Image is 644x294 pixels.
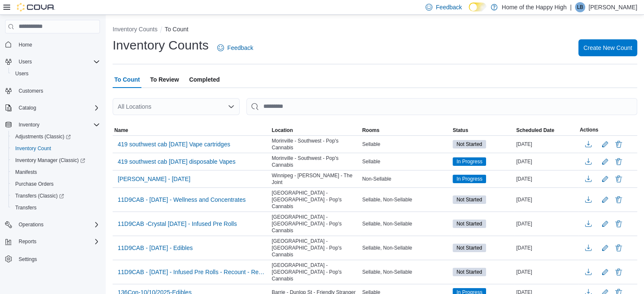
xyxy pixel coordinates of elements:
a: Purchase Orders [12,179,57,189]
span: Users [12,69,100,79]
span: Morinville - Southwest - Pop's Cannabis [272,155,359,168]
a: Transfers [12,203,40,213]
span: Not Started [453,244,486,252]
span: In Progress [453,175,486,183]
button: Open list of options [228,103,235,110]
span: Actions [580,126,598,133]
button: Operations [2,219,103,231]
div: [DATE] [514,243,578,253]
p: Home of the Happy High [502,2,567,12]
button: Delete [614,243,624,253]
a: Adjustments (Classic) [8,131,103,143]
span: Not Started [456,196,482,203]
button: Location [270,125,361,135]
button: Rooms [360,125,451,135]
span: Inventory [19,121,39,128]
button: Reports [2,236,103,247]
span: Purchase Orders [15,181,54,187]
nav: Complex example [5,35,100,287]
button: Edit count details [600,155,610,168]
a: Adjustments (Classic) [12,132,74,142]
span: Users [15,70,28,77]
span: To Count [114,71,140,88]
span: 11D9CAB - [DATE] - Infused Pre Rolls - Recount - Recount [118,268,265,276]
span: [GEOGRAPHIC_DATA] - [GEOGRAPHIC_DATA] - Pop's Cannabis [272,238,359,258]
span: Catalog [15,103,100,113]
button: Users [15,57,35,67]
div: Non-Sellable [360,174,451,184]
span: Rooms [362,127,379,134]
div: Sellable, Non-Sellable [360,243,451,253]
span: Home [19,41,32,48]
button: Purchase Orders [8,178,103,190]
p: | [570,2,572,12]
button: Edit count details [600,242,610,254]
span: Status [453,127,468,134]
span: Home [15,39,100,50]
button: Create New Count [578,39,637,56]
button: 419 southwest cab [DATE] disposable Vapes [114,155,239,168]
span: Customers [19,88,43,94]
nav: An example of EuiBreadcrumbs [113,25,637,35]
span: In Progress [456,158,482,165]
span: Not Started [453,220,486,228]
span: Operations [15,220,100,230]
a: Feedback [214,39,257,56]
span: Manifests [12,167,100,177]
span: [PERSON_NAME] - [DATE] [118,175,191,183]
a: Settings [15,254,40,264]
button: Operations [15,220,47,230]
a: Transfers (Classic) [12,191,67,201]
span: Settings [19,256,37,263]
button: Edit count details [600,266,610,278]
span: Transfers (Classic) [12,191,100,201]
button: Customers [2,85,103,97]
button: Settings [2,253,103,265]
button: Delete [614,219,624,229]
button: Users [2,56,103,68]
span: Inventory Manager (Classic) [12,155,100,165]
button: Catalog [2,102,103,114]
span: 11D9CAB -Crystal [DATE] - Infused Pre Rolls [118,220,237,228]
div: Sellable [360,157,451,167]
span: 11D9CAB - [DATE] - Edibles [118,244,193,252]
span: In Progress [456,175,482,183]
span: Feedback [227,44,253,52]
button: Inventory Count [8,143,103,154]
span: [GEOGRAPHIC_DATA] - [GEOGRAPHIC_DATA] - Pop's Cannabis [272,214,359,234]
span: Inventory [15,120,100,130]
a: Transfers (Classic) [8,190,103,202]
span: 419 southwest cab [DATE] disposable Vapes [118,157,235,166]
span: Settings [15,253,100,264]
input: Dark Mode [469,3,486,11]
span: Reports [19,238,36,245]
span: Location [272,127,293,134]
button: Status [451,125,514,135]
span: Transfers [15,204,36,211]
span: Customers [15,85,100,96]
div: Sellable [360,139,451,149]
button: Scheduled Date [514,125,578,135]
button: Delete [614,174,624,184]
div: [DATE] [514,195,578,205]
input: This is a search bar. After typing your query, hit enter to filter the results lower in the page. [246,98,637,115]
a: Inventory Manager (Classic) [8,154,103,166]
a: Users [12,69,32,79]
span: [GEOGRAPHIC_DATA] - [GEOGRAPHIC_DATA] - Pop's Cannabis [272,190,359,210]
button: Transfers [8,202,103,214]
button: Edit count details [600,173,610,185]
span: Reports [15,236,100,247]
div: [DATE] [514,174,578,184]
span: Transfers [12,203,100,213]
span: Inventory Manager (Classic) [15,157,85,164]
span: Not Started [456,268,482,276]
span: 419 southwest cab [DATE] Vape cartridges [118,140,230,148]
span: Completed [189,71,220,88]
a: Manifests [12,167,40,177]
button: Delete [614,195,624,205]
span: Users [15,57,100,67]
a: Home [15,40,36,50]
span: Manifests [15,169,37,176]
a: Customers [15,86,47,96]
button: 11D9CAB - [DATE] - Wellness and Concentrates [114,193,249,206]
